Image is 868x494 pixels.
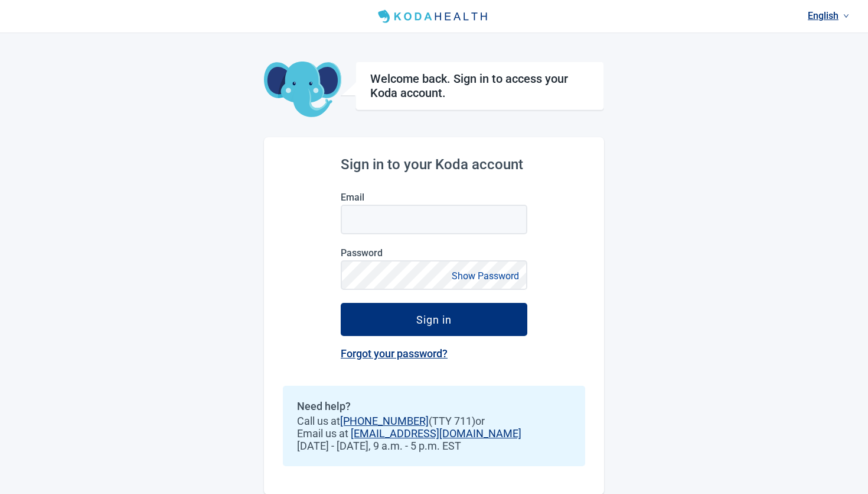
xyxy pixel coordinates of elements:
[297,400,571,412] h2: Need help?
[297,440,571,452] span: [DATE] - [DATE], 9 a.m. - 5 p.m. EST
[341,247,527,259] label: Password
[264,62,341,118] img: Koda Elephant
[297,415,571,427] span: Call us at (TTY 711) or
[340,415,429,427] a: [PHONE_NUMBER]
[341,156,527,173] h2: Sign in to your Koda account
[843,13,849,19] span: down
[297,427,571,440] span: Email us at
[416,314,452,325] div: Sign in
[341,192,527,203] label: Email
[341,303,527,336] button: Sign in
[351,427,521,440] a: [EMAIL_ADDRESS][DOMAIN_NAME]
[803,6,854,25] a: Current language: English
[341,347,448,360] a: Forgot your password?
[448,268,523,284] button: Show Password
[370,72,589,100] h1: Welcome back. Sign in to access your Koda account.
[373,7,495,26] img: Koda Health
